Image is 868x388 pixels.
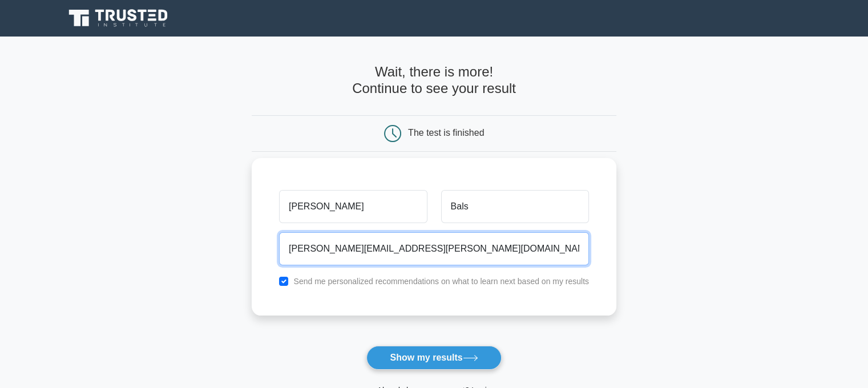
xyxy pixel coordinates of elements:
[293,277,589,286] label: Send me personalized recommendations on what to learn next based on my results
[441,190,589,223] input: Last name
[252,64,616,97] h4: Wait, there is more! Continue to see your result
[408,128,484,138] div: The test is finished
[279,190,427,223] input: First name
[366,346,501,370] button: Show my results
[279,232,589,265] input: Email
